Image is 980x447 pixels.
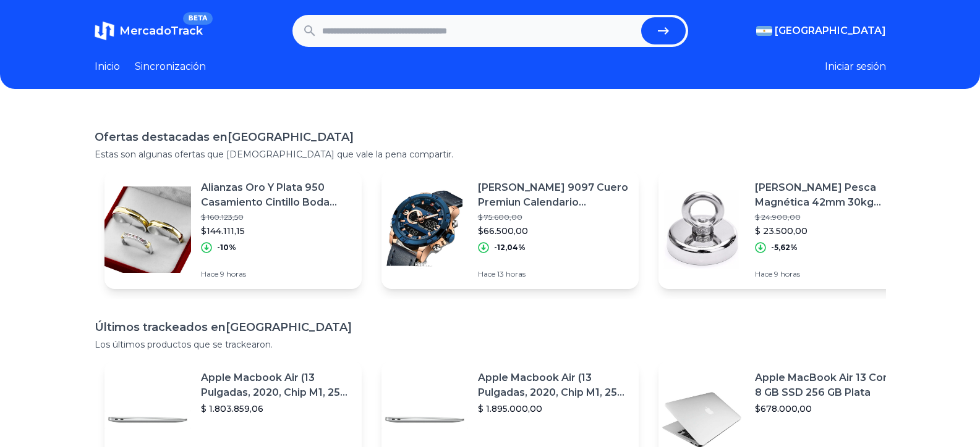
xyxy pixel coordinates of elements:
font: Hace [201,269,218,278]
font: [PERSON_NAME] Pesca Magnética 42mm 30kg Detector De Metales [755,182,881,223]
a: Inicio [95,59,120,74]
font: $ 75.600,00 [478,212,522,222]
font: $ 24.900,00 [755,212,801,222]
font: Apple Macbook Air (13 Pulgadas, 2020, Chip M1, 256 Gb De Ssd, 8 Gb De Ram) - Plata [201,372,347,428]
img: Imagen destacada [381,186,468,273]
font: Hace [478,269,495,278]
font: 13 horas [497,269,526,278]
font: [GEOGRAPHIC_DATA] [775,25,886,36]
img: Imagen destacada [658,186,745,273]
font: 9 horas [220,269,246,278]
font: Ofertas destacadas en [95,130,228,144]
font: [PERSON_NAME] 9097 Cuero Premiun Calendario [PERSON_NAME] [478,182,628,223]
font: [GEOGRAPHIC_DATA] [226,320,352,334]
font: $ 1.895.000,00 [478,403,542,414]
font: $ 1.803.859,06 [201,403,263,414]
a: Imagen destacadaAlianzas Oro Y Plata 950 Casamiento Cintillo Boda Combo 4$ 160.123,50$144.111,15-... [104,170,362,289]
button: Iniciar sesión [825,59,886,74]
font: Hace [755,269,772,278]
a: Imagen destacada[PERSON_NAME] Pesca Magnética 42mm 30kg Detector De Metales$ 24.900,00$ 23.500,00... [658,170,916,289]
font: Alianzas Oro Y Plata 950 Casamiento Cintillo Boda Combo 4 [201,182,337,223]
font: Estas son algunas ofertas que [DEMOGRAPHIC_DATA] que vale la pena compartir. [95,149,453,160]
a: Imagen destacada[PERSON_NAME] 9097 Cuero Premiun Calendario [PERSON_NAME]$ 75.600,00$66.500,00-12... [381,170,639,289]
a: MercadoTrackBETA [95,21,203,41]
font: Últimos trackeados en [95,320,226,334]
a: Sincronización [135,59,206,74]
font: $144.111,15 [201,225,245,236]
font: $678.000,00 [755,403,812,414]
font: [GEOGRAPHIC_DATA] [228,130,354,144]
font: MercadoTrack [119,24,203,38]
button: [GEOGRAPHIC_DATA] [756,23,886,38]
font: -12,04% [494,243,526,252]
font: Apple MacBook Air 13 Core I5 ​​8 GB SSD 256 GB Plata [755,372,906,398]
font: Los últimos productos que se trackearon. [95,339,273,350]
img: Argentina [756,26,772,36]
img: MercadoTrack [95,21,114,41]
font: Iniciar sesión [825,61,886,72]
font: -5,62% [771,243,798,252]
font: Sincronización [135,61,206,72]
font: 9 horas [774,269,800,278]
font: $ 23.500,00 [755,225,807,236]
img: Imagen destacada [104,186,191,273]
font: $ 160.123,50 [201,212,244,222]
font: -10% [217,243,236,252]
font: Inicio [95,61,120,72]
font: BETA [188,14,207,22]
font: $66.500,00 [478,225,528,236]
font: Apple Macbook Air (13 Pulgadas, 2020, Chip M1, 256 Gb De Ssd, 8 Gb De Ram) - Plata [478,372,624,428]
